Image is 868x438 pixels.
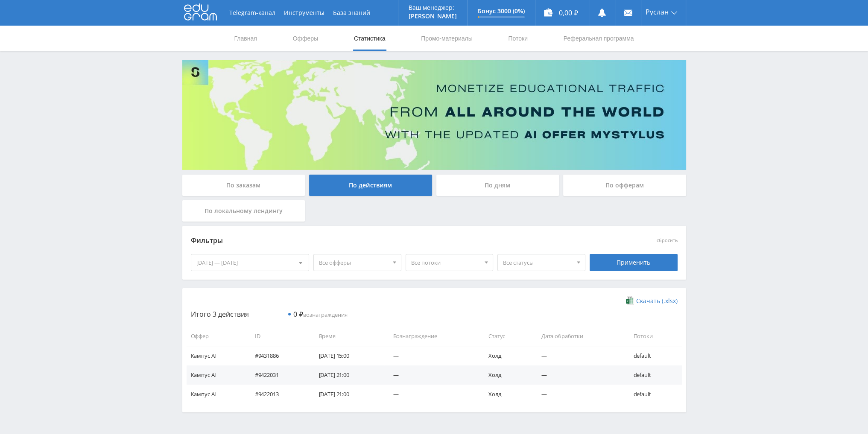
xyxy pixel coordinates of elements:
[625,346,681,365] td: default
[409,4,457,11] p: Ваш менеджер:
[533,365,625,385] td: —
[293,311,348,318] span: вознаграждения
[309,175,432,196] div: По действиям
[310,365,385,385] td: [DATE] 21:00
[626,296,633,305] img: xlsx
[625,365,681,385] td: default
[646,9,669,15] span: Руслан
[563,26,635,51] a: Реферальная программа
[503,254,572,271] span: Все статусы
[563,175,686,196] div: По офферам
[310,346,385,365] td: [DATE] 15:00
[384,365,480,385] td: —
[626,297,677,305] a: Скачать (.xlsx)
[590,254,678,271] div: Применить
[182,175,305,196] div: По заказам
[384,385,480,404] td: —
[187,327,246,346] td: Оффер
[234,26,258,51] a: Главная
[625,385,681,404] td: default
[246,327,310,346] td: ID
[319,254,388,271] span: Все офферы
[187,346,246,365] td: Кампус AI
[187,385,246,404] td: Кампус AI
[436,175,559,196] div: По дням
[384,327,480,346] td: Вознаграждение
[293,310,303,319] span: 0 ₽
[507,26,529,51] a: Потоки
[533,385,625,404] td: —
[625,327,681,346] td: Потоки
[480,327,533,346] td: Статус
[246,365,310,385] td: #9422031
[480,346,533,365] td: Холд
[246,385,310,404] td: #9422013
[191,234,555,247] div: Фильтры
[478,8,525,15] p: Бонус 3000 (0%)
[533,327,625,346] td: Дата обработки
[411,254,480,271] span: Все потоки
[187,365,246,385] td: Кампус AI
[480,365,533,385] td: Холд
[246,346,310,365] td: #9431886
[636,298,678,304] span: Скачать (.xlsx)
[310,327,385,346] td: Время
[384,346,480,365] td: —
[292,26,319,51] a: Офферы
[353,26,386,51] a: Статистика
[409,13,457,20] p: [PERSON_NAME]
[657,238,678,243] button: сбросить
[182,200,305,222] div: По локальному лендингу
[191,310,249,319] span: Итого 3 действия
[533,346,625,365] td: —
[191,254,309,271] div: [DATE] — [DATE]
[182,60,686,170] img: Banner
[480,385,533,404] td: Холд
[420,26,473,51] a: Промо-материалы
[310,385,385,404] td: [DATE] 21:00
